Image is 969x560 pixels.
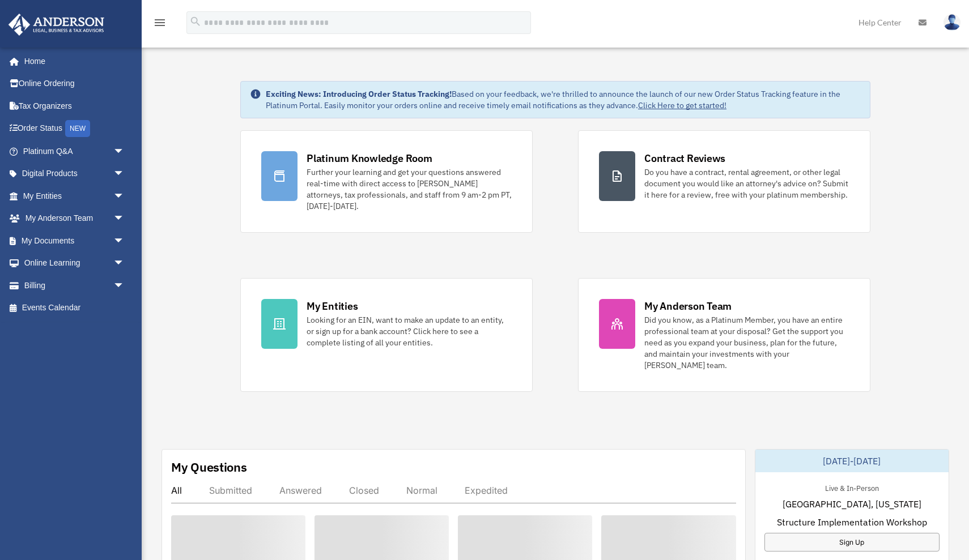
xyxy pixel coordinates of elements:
div: Do you have a contract, rental agreement, or other legal document you would like an attorney's ad... [644,166,849,200]
a: My Anderson Teamarrow_drop_down [8,207,142,230]
a: Click Here to get started! [638,100,726,110]
a: Contract Reviews Do you have a contract, rental agreement, or other legal document you would like... [578,130,870,233]
i: menu [153,16,167,29]
a: My Entities Looking for an EIN, want to make an update to an entity, or sign up for a bank accoun... [240,278,533,392]
strong: Exciting News: Introducing Order Status Tracking! [266,89,452,99]
div: Answered [279,485,322,496]
img: Anderson Advisors Platinum Portal [5,14,108,36]
span: arrow_drop_down [113,274,136,297]
span: arrow_drop_down [113,185,136,208]
div: My Anderson Team [644,299,732,313]
div: [DATE]-[DATE] [755,450,949,472]
a: menu [153,20,167,29]
a: My Documentsarrow_drop_down [8,229,142,252]
div: My Questions [171,459,247,476]
a: My Anderson Team Did you know, as a Platinum Member, you have an entire professional team at your... [578,278,870,392]
span: [GEOGRAPHIC_DATA], [US_STATE] [783,497,921,511]
div: Normal [406,485,437,496]
div: Platinum Knowledge Room [307,151,432,165]
span: arrow_drop_down [113,140,136,163]
div: Contract Reviews [644,151,725,165]
div: Based on your feedback, we're thrilled to announce the launch of our new Order Status Tracking fe... [266,88,861,111]
a: Events Calendar [8,297,142,319]
a: Digital Productsarrow_drop_down [8,163,142,185]
span: Structure Implementation Workshop [777,515,927,529]
a: Online Learningarrow_drop_down [8,252,142,275]
img: User Pic [943,14,960,31]
a: My Entitiesarrow_drop_down [8,185,142,207]
a: Billingarrow_drop_down [8,274,142,297]
div: Closed [349,485,379,496]
a: Order StatusNEW [8,117,142,140]
a: Tax Organizers [8,95,142,117]
a: Home [8,50,136,72]
span: arrow_drop_down [113,207,136,230]
div: NEW [65,120,90,137]
a: Platinum Q&Aarrow_drop_down [8,140,142,163]
div: Submitted [209,485,252,496]
div: My Entities [307,299,358,313]
div: Did you know, as a Platinum Member, you have an entire professional team at your disposal? Get th... [644,314,849,371]
i: search [189,15,202,28]
a: Platinum Knowledge Room Further your learning and get your questions answered real-time with dire... [240,130,533,233]
div: Looking for an EIN, want to make an update to an entity, or sign up for a bank account? Click her... [307,314,512,348]
span: arrow_drop_down [113,229,136,253]
div: Expedited [465,485,508,496]
a: Online Ordering [8,72,142,95]
div: Live & In-Person [816,481,888,493]
span: arrow_drop_down [113,163,136,186]
span: arrow_drop_down [113,252,136,275]
div: All [171,485,182,496]
a: Sign Up [764,533,940,552]
div: Further your learning and get your questions answered real-time with direct access to [PERSON_NAM... [307,166,512,212]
